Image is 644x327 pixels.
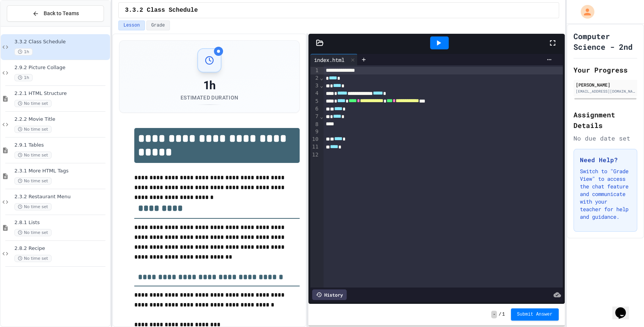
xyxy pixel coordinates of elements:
span: No time set [14,255,52,262]
span: Fold line [320,75,324,81]
span: 2.2.1 HTML Structure [14,90,108,97]
div: 7 [310,113,320,120]
span: 2.8.2 Recipe [14,245,108,252]
div: 8 [310,121,320,128]
span: Submit Answer [517,311,553,318]
span: 2.3.2 Restaurant Menu [14,194,108,200]
div: No due date set [573,134,637,143]
p: Switch to "Grade View" to access the chat feature and communicate with your teacher for help and ... [580,167,631,221]
div: 1h [181,79,238,92]
span: No time set [14,100,52,107]
span: 1h [14,48,33,55]
div: 2 [310,74,320,82]
span: 2.9.1 Tables [14,142,108,148]
h2: Assignment Details [573,109,637,131]
button: Back to Teams [7,5,104,22]
span: 3.3.2 Class Schedule [125,6,198,15]
h3: Need Help? [580,155,631,164]
div: 5 [310,98,320,105]
iframe: chat widget [612,297,636,319]
button: Grade [146,21,170,30]
span: No time set [14,177,52,185]
div: 4 [310,90,320,97]
span: No time set [14,203,52,210]
button: Lesson [118,21,145,30]
div: [PERSON_NAME] [576,81,635,88]
span: Fold line [320,82,324,88]
div: My Account [573,3,596,21]
span: / [498,311,501,318]
span: No time set [14,229,52,236]
div: History [312,289,347,300]
div: 1 [310,67,320,74]
button: Submit Answer [511,308,559,321]
div: 10 [310,136,320,143]
div: index.html [310,54,358,65]
div: 3 [310,82,320,90]
h1: Computer Science - 2nd [573,31,637,52]
span: 1h [14,74,33,81]
span: - [491,311,497,318]
span: 2.8.1 Lists [14,220,108,226]
span: No time set [14,152,52,159]
h2: Your Progress [573,65,637,75]
div: 12 [310,151,320,159]
div: 9 [310,128,320,136]
div: [EMAIL_ADDRESS][DOMAIN_NAME] [576,88,635,94]
span: 3.3.2 Class Schedule [14,39,108,45]
span: 2.3.1 More HTML Tags [14,168,108,174]
span: Fold line [320,114,324,120]
div: 6 [310,105,320,113]
div: 11 [310,143,320,151]
span: 2.9.2 Picture Collage [14,65,108,71]
span: 1 [502,311,505,318]
span: Back to Teams [44,9,79,17]
div: Estimated Duration [181,94,238,101]
span: No time set [14,126,52,133]
span: 2.2.2 Movie Title [14,116,108,123]
div: index.html [310,56,348,64]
